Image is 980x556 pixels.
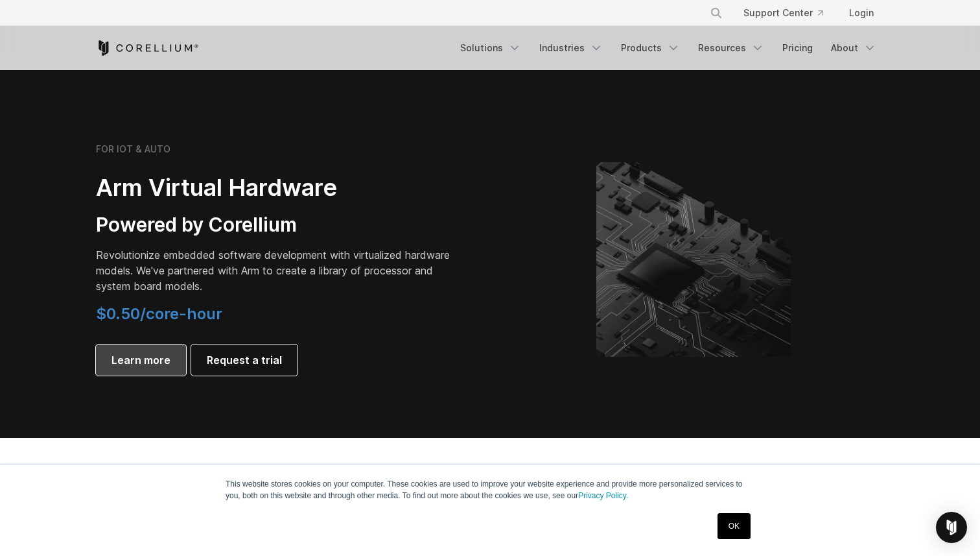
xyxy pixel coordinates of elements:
div: Navigation Menu [452,36,884,60]
p: This website stores cookies on your computer. These cookies are used to improve your website expe... [226,478,754,502]
a: Industries [531,36,611,60]
p: Revolutionize embedded software development with virtualized hardware models. We've partnered wit... [96,247,459,294]
span: $0.50/core-hour [96,304,222,323]
h2: Arm Virtual Hardware [96,173,459,202]
div: Open Intercom Messenger [936,512,967,543]
a: Support Center [733,1,834,25]
a: Products [613,36,688,60]
a: About [823,36,884,60]
a: Learn more [96,344,186,376]
a: Privacy Policy. [578,491,628,500]
h3: Powered by Corellium [96,213,459,237]
button: Search [705,1,728,25]
a: Request a trial [191,344,297,376]
span: Request a trial [207,352,282,368]
img: Corellium's ARM Virtual Hardware Platform [596,162,791,357]
a: Resources [690,36,772,60]
a: Solutions [452,36,529,60]
a: Pricing [775,36,821,60]
span: Learn more [111,352,170,368]
div: Navigation Menu [694,1,884,25]
a: Corellium Home [96,40,199,56]
h6: FOR IOT & AUTO [96,143,170,155]
a: OK [717,513,751,539]
a: Login [839,1,884,25]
